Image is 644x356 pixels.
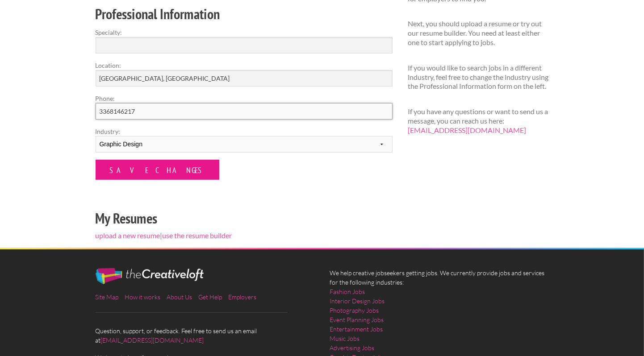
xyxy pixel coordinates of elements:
a: [EMAIL_ADDRESS][DOMAIN_NAME] [408,126,527,134]
input: Optional [96,103,393,120]
h2: Professional Information [96,4,393,24]
input: e.g. New York, NY [96,70,393,87]
input: Save Changes [96,160,219,180]
a: How it works [125,293,161,301]
a: upload a new resume [96,231,160,240]
label: Specialty: [96,28,393,37]
a: Site Map [96,293,119,301]
a: Advertising Jobs [330,343,375,352]
a: Interior Design Jobs [330,296,385,306]
a: Fashion Jobs [330,287,365,296]
a: use the resume builder [163,231,232,240]
a: Event Planning Jobs [330,315,384,324]
a: Photography Jobs [330,306,379,315]
p: If you have any questions or want to send us a message, you can reach us here: [408,107,549,135]
a: Get Help [199,293,222,301]
p: Next, you should upload a resume or try out our resume builder. You need at least either one to s... [408,19,549,47]
a: Employers [229,293,257,301]
label: Phone: [96,94,393,103]
a: [EMAIL_ADDRESS][DOMAIN_NAME] [101,336,204,344]
p: If you would like to search jobs in a different industry, feel free to change the industry using ... [408,63,549,91]
a: Music Jobs [330,334,360,343]
a: About Us [167,293,192,301]
label: Industry: [96,127,393,136]
label: Location: [96,61,393,70]
a: Entertainment Jobs [330,324,383,334]
h2: My Resumes [96,208,393,228]
img: The Creative Loft [96,268,204,284]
